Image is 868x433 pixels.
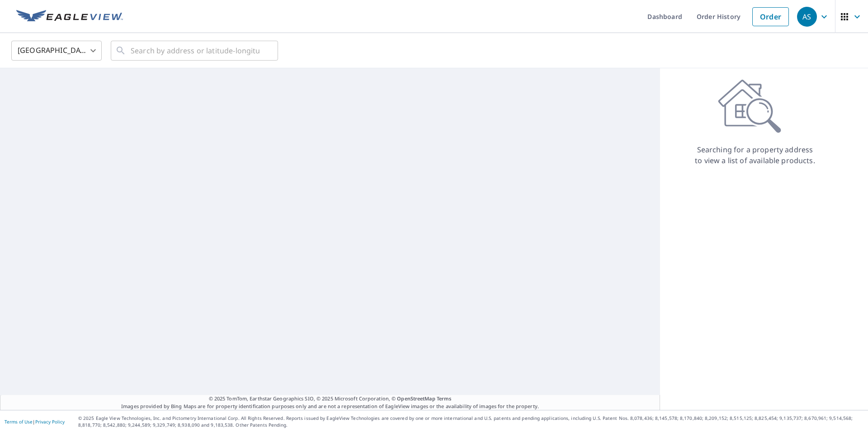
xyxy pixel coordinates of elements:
[35,419,65,425] a: Privacy Policy
[11,38,102,63] div: [GEOGRAPHIC_DATA]
[5,419,33,425] a: Terms of Use
[16,10,123,24] img: EV Logo
[797,7,817,27] div: AS
[131,38,259,63] input: Search by address or latitude-longitude
[694,144,816,166] p: Searching for a property address to view a list of available products.
[5,419,65,424] p: |
[397,395,435,402] a: OpenStreetMap
[437,395,452,402] a: Terms
[752,7,789,26] a: Order
[78,415,863,428] p: © 2025 Eagle View Technologies, Inc. and Pictometry International Corp. All Rights Reserved. Repo...
[209,395,452,403] span: © 2025 TomTom, Earthstar Geographics SIO, © 2025 Microsoft Corporation, ©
